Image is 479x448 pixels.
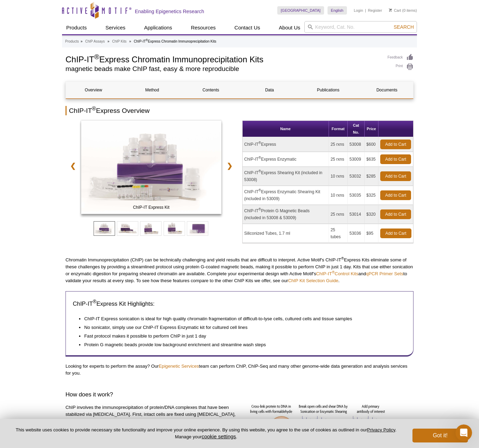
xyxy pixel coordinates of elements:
a: Method [124,82,180,98]
p: Chromatin Immunoprecipitation (ChIP) can be technically challenging and yield results that are di... [66,257,413,284]
li: ChIP-IT Express Chromatin Immunoprecipitation Kits [134,39,216,43]
a: Print [387,63,413,71]
td: $285 [365,167,378,186]
a: Add to Cart [380,140,411,149]
p: Looking for experts to perform the assay? Our team can perform ChIP, ChIP-Seq and many other geno... [66,363,413,377]
td: 53014 [348,205,365,224]
td: $600 [365,137,378,152]
input: Keyword, Cat. No. [304,21,417,33]
a: Epigenetic Services [159,364,199,369]
td: 25 rxns [329,205,348,224]
a: ChIP-IT Express Kit [81,120,221,216]
a: Resources [187,21,220,34]
td: $320 [365,205,378,224]
sup: ® [259,207,261,211]
li: » [129,39,131,43]
a: Feedback [387,54,413,61]
a: Contact Us [230,21,264,34]
a: ChIP Assays [85,38,105,45]
a: Documents [359,82,415,98]
td: ChIP-IT Express Shearing Kit (included in 53008) [243,167,329,186]
a: Add to Cart [380,171,411,181]
a: [GEOGRAPHIC_DATA] [277,6,324,15]
sup: ® [259,141,261,145]
td: 10 rxns [329,186,348,205]
iframe: Intercom live chat [455,424,472,441]
a: Products [62,21,91,34]
h2: Enabling Epigenetics Research [135,8,204,15]
li: » [107,39,110,43]
h3: How does it work? [66,391,413,399]
button: cookie settings [202,433,236,439]
a: Applications [140,21,176,34]
a: qPCR Primer Sets [366,271,403,276]
a: Login [354,8,363,13]
td: ChIP-IT Express Enzymatic Shearing Kit (included in 53009) [243,186,329,205]
td: 53032 [348,167,365,186]
a: Overview [66,82,121,98]
th: Price [365,121,378,137]
li: (0 items) [389,6,417,15]
li: No sonicator, simply use our ChIP-IT Express Enzymatic kit for cultured cell lines [84,322,399,331]
sup: ® [94,53,99,61]
td: 53036 [348,224,365,243]
a: Services [101,21,130,34]
h1: ChIP-IT Express Chromatin Immunoprecipitation Kits [66,54,381,64]
a: Data [242,82,297,98]
a: Add to Cart [380,154,411,164]
a: ❯ [222,158,237,174]
a: Add to Cart [380,190,411,200]
li: » [80,39,82,43]
td: ChIP-IT Protein G Magnetic Beads (included in 53008 & 53009) [243,205,329,224]
button: Got it! [412,429,468,442]
sup: ® [341,256,344,260]
h2: magnetic beads make ChIP fast, easy & more reproducible [66,66,381,72]
li: Protein G magnetic beads provide low background enrichment and streamline wash steps [84,340,399,348]
span: Search [394,24,414,30]
td: 10 rxns [329,167,348,186]
button: Search [392,24,416,30]
li: | [365,6,366,15]
td: Siliconized Tubes, 1.7 ml [243,224,329,243]
a: English [328,6,347,15]
li: ChIP-IT Express sonication is ideal for high quality chromatin fragmentation of difficult-to-lyse... [84,313,399,322]
th: Format [329,121,348,137]
sup: ® [92,106,96,111]
span: ChIP-IT Express Kit [82,204,220,211]
sup: ® [332,270,335,274]
sup: ® [93,299,96,304]
td: 53035 [348,186,365,205]
a: ChIP-IT®Control Kits [316,271,358,276]
sup: ® [259,188,261,192]
a: Add to Cart [380,229,411,238]
a: Products [65,38,79,45]
sup: ® [146,38,148,42]
p: This website uses cookies to provide necessary site functionality and improve your online experie... [11,427,401,440]
td: $325 [365,186,378,205]
td: ChIP-IT Express Enzymatic [243,152,329,167]
h3: ChIP-IT Express Kit Highlights: [73,300,406,308]
sup: ® [259,169,261,173]
td: 53008 [348,137,365,152]
a: Privacy Policy [367,427,395,432]
sup: ® [259,156,261,160]
td: ChIP-IT Express [243,137,329,152]
td: 25 rxns [329,152,348,167]
a: ChIP Kit Selection Guide [288,278,338,283]
img: Your Cart [389,8,392,12]
td: 25 tubes [329,224,348,243]
a: Publications [301,82,356,98]
td: 25 rxns [329,137,348,152]
a: ❮ [66,158,80,174]
th: Name [243,121,329,137]
img: ChIP-IT Express Kit [81,120,221,214]
td: $635 [365,152,378,167]
td: $95 [365,224,378,243]
a: About Us [275,21,305,34]
li: Fast protocol makes it possible to perform ChIP in just 1 day [84,331,399,340]
a: Add to Cart [380,209,411,219]
th: Cat No. [348,121,365,137]
h2: ChIP-IT Express Overview [66,106,413,115]
a: Register [368,8,382,13]
a: Cart [389,8,401,13]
